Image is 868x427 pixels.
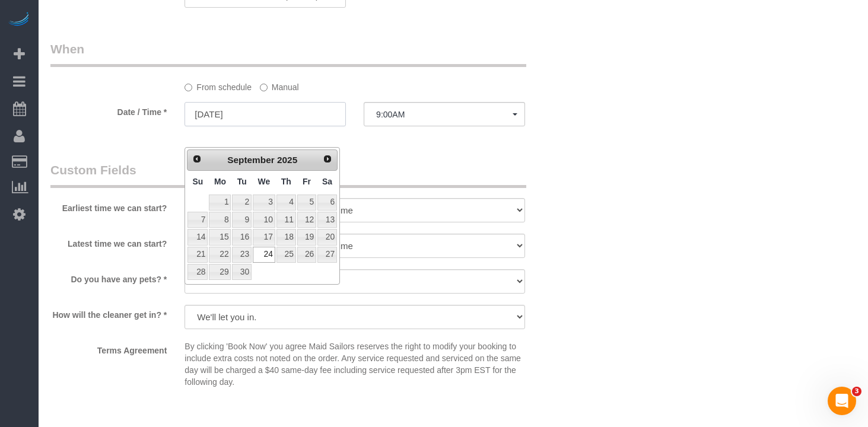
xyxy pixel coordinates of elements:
[209,264,231,280] a: 29
[185,102,346,126] input: MM/DD/YYYY
[319,151,336,168] a: Next
[42,305,176,321] label: How will the cleaner get in? *
[276,229,296,245] a: 18
[209,229,231,245] a: 15
[237,177,247,186] span: Tuesday
[317,229,337,245] a: 20
[42,234,176,250] label: Latest time we can start?
[187,264,208,280] a: 28
[297,212,316,228] a: 12
[376,110,513,119] span: 9:00AM
[297,247,316,263] a: 26
[276,195,296,211] a: 4
[281,177,291,186] span: Thursday
[303,177,311,186] span: Friday
[185,77,252,93] label: From schedule
[50,161,526,188] legend: Custom Fields
[232,229,251,245] a: 16
[232,212,251,228] a: 9
[258,177,271,186] span: Wednesday
[260,77,299,93] label: Manual
[364,102,525,126] button: 9:00AM
[7,12,31,28] img: Automaid Logo
[323,154,332,164] span: Next
[276,212,296,228] a: 11
[253,212,275,228] a: 10
[209,212,231,228] a: 8
[317,212,337,228] a: 13
[193,177,204,186] span: Sunday
[187,212,208,228] a: 7
[42,340,176,356] label: Terms Agreement
[42,102,176,118] label: Date / Time *
[253,195,275,211] a: 3
[297,195,316,211] a: 5
[192,154,202,164] span: Prev
[209,195,231,211] a: 1
[317,195,337,211] a: 6
[232,247,251,263] a: 23
[227,155,275,165] span: September
[276,247,296,263] a: 25
[828,387,856,415] iframe: Intercom live chat
[852,387,861,396] span: 3
[297,229,316,245] a: 19
[317,247,337,263] a: 27
[42,198,176,214] label: Earliest time we can start?
[42,269,176,285] label: Do you have any pets? *
[232,264,251,280] a: 30
[189,151,205,168] a: Prev
[187,229,208,245] a: 14
[260,84,268,91] input: Manual
[322,177,332,186] span: Saturday
[187,247,208,263] a: 21
[185,84,192,91] input: From schedule
[214,177,226,186] span: Monday
[232,195,251,211] a: 2
[253,229,275,245] a: 17
[277,155,297,165] span: 2025
[253,247,275,263] a: 24
[50,40,526,67] legend: When
[209,247,231,263] a: 22
[185,340,525,388] p: By clicking 'Book Now' you agree Maid Sailors reserves the right to modify your booking to includ...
